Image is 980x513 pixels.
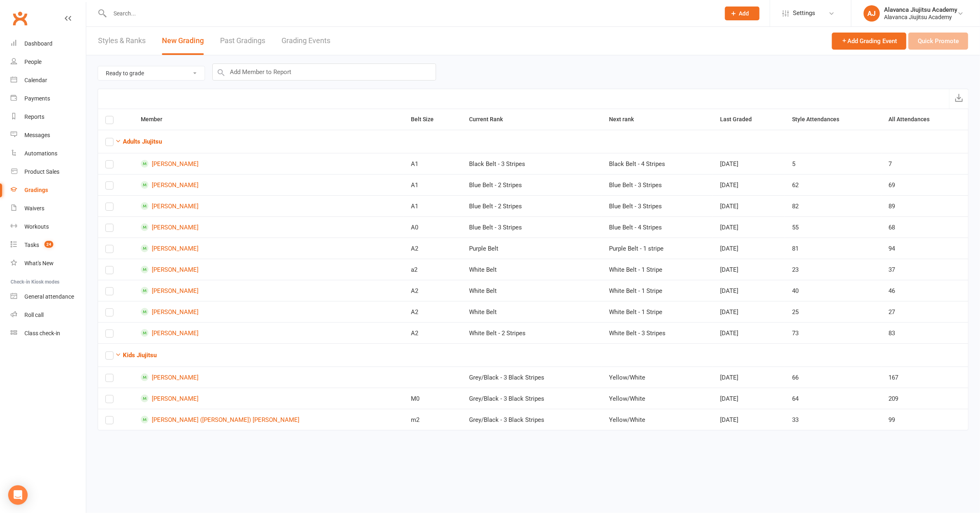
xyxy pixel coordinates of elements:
[882,409,969,430] td: 99
[11,71,86,90] a: Calendar
[404,109,462,130] th: Belt Size
[785,280,882,301] td: 40
[282,27,330,55] a: Grading Events
[11,35,86,53] a: Dashboard
[123,351,157,359] strong: Kids Jiujitsu
[725,7,760,20] button: Add
[115,137,162,146] button: Adults Jiujitsu
[141,223,396,231] a: [PERSON_NAME]
[785,174,882,195] td: 62
[141,181,396,189] a: [PERSON_NAME]
[602,322,713,343] td: White Belt - 3 Stripes
[462,216,602,238] td: Blue Belt - 3 Stripes
[462,409,602,430] td: Grey/Black - 3 Black Stripes
[602,153,713,174] td: Black Belt - 4 Stripes
[212,63,436,81] input: Add Member to Report
[785,301,882,322] td: 25
[882,238,969,259] td: 94
[785,322,882,343] td: 73
[602,174,713,195] td: Blue Belt - 3 Stripes
[713,259,785,280] td: [DATE]
[713,367,785,388] td: [DATE]
[785,259,882,280] td: 23
[10,8,30,28] a: Clubworx
[739,10,749,17] span: Add
[404,409,462,430] td: m2
[884,13,957,21] div: Alavanca Jiujitsu Academy
[115,350,157,360] button: Kids Jiujitsu
[141,373,396,381] a: [PERSON_NAME]
[141,244,396,252] a: [PERSON_NAME]
[11,53,86,71] a: People
[404,216,462,238] td: A0
[11,126,86,144] a: Messages
[785,216,882,238] td: 55
[882,195,969,216] td: 89
[141,287,396,295] a: [PERSON_NAME]
[713,409,785,430] td: [DATE]
[24,40,52,47] div: Dashboard
[713,153,785,174] td: [DATE]
[713,238,785,259] td: [DATE]
[24,260,54,266] div: What's New
[602,216,713,238] td: Blue Belt - 4 Stripes
[404,259,462,280] td: a2
[141,329,396,337] a: [PERSON_NAME]
[882,322,969,343] td: 83
[11,108,86,126] a: Reports
[785,409,882,430] td: 33
[785,388,882,409] td: 64
[404,238,462,259] td: A2
[602,367,713,388] td: Yellow/White
[141,308,396,316] a: [PERSON_NAME]
[8,485,28,505] div: Open Intercom Messenger
[785,195,882,216] td: 82
[882,216,969,238] td: 68
[24,95,50,102] div: Payments
[98,27,146,55] a: Styles & Ranks
[793,4,815,22] span: Settings
[24,168,59,175] div: Product Sales
[24,242,39,248] div: Tasks
[713,280,785,301] td: [DATE]
[462,174,602,195] td: Blue Belt - 2 Stripes
[141,416,396,423] a: [PERSON_NAME] ([PERSON_NAME]) [PERSON_NAME]
[404,195,462,216] td: A1
[785,109,882,130] th: Style Attendances
[11,324,86,343] a: Class kiosk mode
[882,109,969,130] th: All Attendances
[11,218,86,236] a: Workouts
[162,27,204,55] a: New Grading
[462,388,602,409] td: Grey/Black - 3 Black Stripes
[882,388,969,409] td: 209
[11,254,86,273] a: What's New
[882,367,969,388] td: 167
[882,301,969,322] td: 27
[785,238,882,259] td: 81
[602,259,713,280] td: White Belt - 1 Stripe
[404,301,462,322] td: A2
[141,266,396,273] a: [PERSON_NAME]
[882,280,969,301] td: 46
[24,114,44,120] div: Reports
[462,109,602,130] th: Current Rank
[107,8,714,19] input: Search...
[24,77,47,83] div: Calendar
[602,109,713,130] th: Next rank
[141,395,396,402] a: [PERSON_NAME]
[24,132,50,138] div: Messages
[404,174,462,195] td: A1
[404,153,462,174] td: A1
[24,312,44,318] div: Roll call
[404,322,462,343] td: A2
[841,37,897,45] span: Add Grading Event
[11,199,86,218] a: Waivers
[462,195,602,216] td: Blue Belt - 2 Stripes
[24,205,44,212] div: Waivers
[133,109,404,130] th: Member
[11,181,86,199] a: Gradings
[882,153,969,174] td: 7
[882,174,969,195] td: 69
[462,238,602,259] td: Purple Belt
[462,322,602,343] td: White Belt - 2 Stripes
